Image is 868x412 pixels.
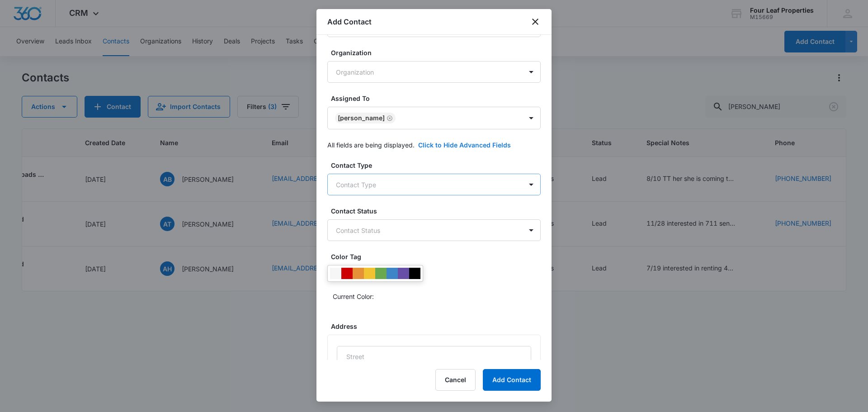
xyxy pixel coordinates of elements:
div: #6aa84f [375,268,387,279]
p: Current Color: [333,292,374,301]
div: #f1c232 [364,268,375,279]
p: All fields are being displayed. [327,140,415,150]
div: Remove Adam Schoenborn [385,115,393,121]
div: [PERSON_NAME] [338,115,385,121]
label: Assigned To [331,94,544,103]
label: Contact Status [331,206,544,216]
div: #F6F6F6 [330,268,341,279]
label: Color Tag [331,252,544,261]
div: #674ea7 [398,268,409,279]
div: #e69138 [353,268,364,279]
div: #CC0000 [341,268,353,279]
h1: Add Contact [327,16,372,27]
label: Contact Type [331,161,544,170]
button: Click to Hide Advanced Fields [418,140,511,150]
button: Cancel [435,369,476,391]
div: #000000 [409,268,420,279]
div: #3d85c6 [387,268,398,279]
button: Add Contact [483,369,541,391]
button: close [530,16,541,27]
label: Address [331,322,544,331]
label: Organization [331,48,544,57]
input: Street [337,346,531,368]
